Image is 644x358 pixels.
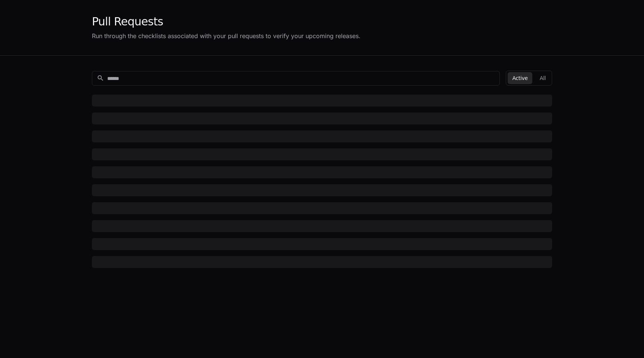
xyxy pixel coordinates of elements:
a: Powered byPylon [53,26,90,32]
div: Pull Requests [92,15,360,28]
button: All [535,72,550,84]
span: Pylon [74,26,90,32]
div: Run through the checklists associated with your pull requests to verify your upcoming releases. [92,31,360,40]
mat-icon: search [97,74,104,82]
button: Active [508,72,532,84]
